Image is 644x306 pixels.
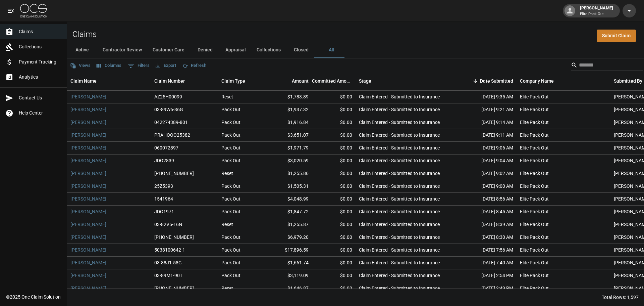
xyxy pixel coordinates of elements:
[70,285,106,292] a: [PERSON_NAME]
[456,282,517,295] div: [DATE] 2:49 PM
[456,91,517,103] div: [DATE] 9:35 AM
[614,72,642,90] div: Submitted By
[68,60,92,71] button: Views
[268,142,312,155] div: $1,971.79
[268,155,312,167] div: $3,020.59
[359,144,440,151] div: Claim Entered - Submitted to Insurance
[268,231,312,244] div: $6,979.20
[154,208,174,215] div: JDG1971
[70,247,106,253] a: [PERSON_NAME]
[292,72,309,90] div: Amount
[359,285,440,292] div: Claim Entered - Submitted to Insurance
[19,43,61,50] span: Collections
[19,110,61,117] span: Help Center
[221,195,240,202] div: Pack Out
[520,170,549,177] div: Elite Pack Out
[359,221,440,228] div: Claim Entered - Submitted to Insurance
[471,76,480,86] button: Sort
[520,157,549,164] div: Elite Pack Out
[312,257,356,269] div: $0.00
[221,132,240,138] div: Pack Out
[520,106,549,113] div: Elite Pack Out
[456,142,517,155] div: [DATE] 9:06 AM
[95,60,123,71] button: Select columns
[312,206,356,218] div: $0.00
[359,132,440,138] div: Claim Entered - Submitted to Insurance
[154,93,182,100] div: AZ25H00099
[520,144,549,151] div: Elite Pack Out
[577,5,616,17] div: [PERSON_NAME]
[126,60,151,71] button: Show filters
[520,195,549,202] div: Elite Pack Out
[268,167,312,180] div: $1,255.86
[221,72,245,90] div: Claim Type
[520,272,549,279] div: Elite Pack Out
[154,247,185,253] div: 5038100642-1
[268,218,312,231] div: $1,255.87
[312,72,356,90] div: Committed Amount
[456,116,517,129] div: [DATE] 9:14 AM
[154,72,185,90] div: Claim Number
[4,4,17,17] button: open drawer
[221,208,240,215] div: Pack Out
[221,170,233,177] div: Reset
[312,193,356,206] div: $0.00
[221,285,233,292] div: Reset
[70,144,106,151] a: [PERSON_NAME]
[312,244,356,257] div: $0.00
[268,91,312,103] div: $1,783.89
[70,170,106,177] a: [PERSON_NAME]
[70,157,106,164] a: [PERSON_NAME]
[221,93,233,100] div: Reset
[151,72,218,90] div: Claim Number
[359,183,440,189] div: Claim Entered - Submitted to Insurance
[520,259,549,266] div: Elite Pack Out
[359,234,440,241] div: Claim Entered - Submitted to Insurance
[312,72,352,90] div: Committed Amount
[359,72,371,90] div: Stage
[220,42,251,58] button: Appraisal
[520,208,549,215] div: Elite Pack Out
[154,144,178,151] div: 060072897
[312,91,356,103] div: $0.00
[520,221,549,228] div: Elite Pack Out
[97,42,147,58] button: Contractor Review
[190,42,220,58] button: Denied
[154,234,194,241] div: 01-009-151167
[251,42,286,58] button: Collections
[456,72,517,90] div: Date Submitted
[520,285,549,292] div: Elite Pack Out
[456,231,517,244] div: [DATE] 8:30 AM
[312,116,356,129] div: $0.00
[359,272,440,279] div: Claim Entered - Submitted to Insurance
[268,206,312,218] div: $1,847.72
[520,132,549,138] div: Elite Pack Out
[154,106,183,113] div: 03-89W6-36G
[70,119,106,126] a: [PERSON_NAME]
[456,206,517,218] div: [DATE] 8:45 AM
[312,218,356,231] div: $0.00
[312,282,356,295] div: $0.00
[154,119,188,126] div: 042274389-801
[597,30,636,42] a: Submit Claim
[70,208,106,215] a: [PERSON_NAME]
[356,72,456,90] div: Stage
[359,106,440,113] div: Claim Entered - Submitted to Insurance
[520,247,549,253] div: Elite Pack Out
[154,157,174,164] div: JDG2839
[580,11,613,17] p: Elite Pack Out
[268,193,312,206] div: $4,048.99
[70,259,106,266] a: [PERSON_NAME]
[221,157,240,164] div: Pack Out
[221,259,240,266] div: Pack Out
[221,272,240,279] div: Pack Out
[70,106,106,113] a: [PERSON_NAME]
[312,155,356,167] div: $0.00
[312,142,356,155] div: $0.00
[19,28,61,35] span: Claims
[456,257,517,269] div: [DATE] 7:40 AM
[154,272,182,279] div: 03-89M1-90T
[70,221,106,228] a: [PERSON_NAME]
[316,42,346,58] button: All
[154,183,173,189] div: 25Z5393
